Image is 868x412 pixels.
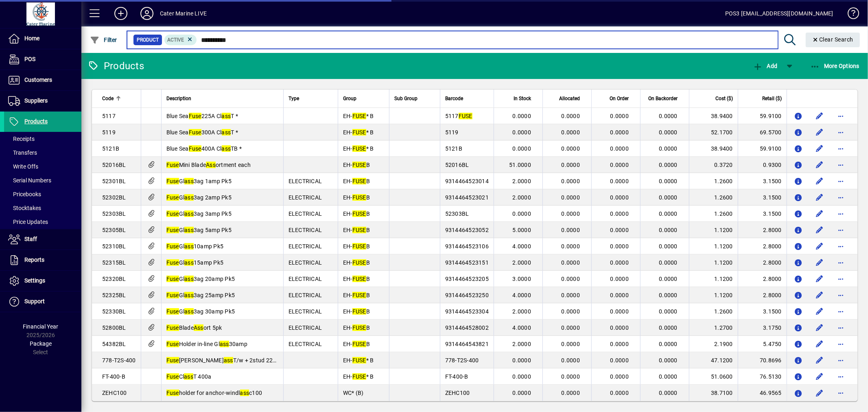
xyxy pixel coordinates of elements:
span: On Order [610,94,629,103]
span: 0.0000 [659,227,678,233]
button: More options [834,126,847,139]
span: Stocktakes [8,205,41,211]
button: More options [834,175,847,188]
span: 0.0000 [659,259,678,266]
span: 0.0000 [659,129,678,136]
span: Allocated [559,94,580,103]
button: More options [834,370,847,383]
span: 52301BL [102,178,126,184]
span: In Stock [514,94,531,103]
span: Mini Blade ortment each [166,162,251,168]
span: ELECTRICAL [289,194,322,201]
span: Type [289,94,299,103]
span: Filter [90,37,117,43]
span: 0.0000 [562,162,580,168]
span: Cost ($) [715,94,733,103]
button: Edit [813,337,826,351]
em: FUSE [459,113,472,119]
td: 59.9100 [738,140,787,157]
button: More options [834,272,847,285]
span: Pricebooks [8,191,41,197]
span: 0.0000 [610,276,629,282]
span: 0.0000 [513,145,531,152]
span: EH- B [343,276,370,282]
span: EH- B [343,324,370,331]
span: Product [137,36,159,44]
span: 5117 [102,113,116,119]
a: Reports [4,250,81,270]
td: 1.2600 [689,173,738,189]
span: Blue Sea 300A Cl T * [166,129,238,136]
span: Gl 3ag 25amp Pk5 [166,292,235,298]
span: 52303BL [445,210,469,217]
span: ELECTRICAL [289,308,322,315]
td: 3.1500 [738,173,787,189]
span: Home [24,35,39,42]
button: Edit [813,142,826,155]
span: Retail ($) [762,94,782,103]
span: 5121B [102,145,119,152]
span: ELECTRICAL [289,243,322,250]
span: Gl 3ag 20amp Pk5 [166,276,235,282]
span: 0.0000 [513,129,531,136]
span: Customers [24,77,52,83]
em: Ass [206,162,216,168]
button: More options [834,191,847,204]
td: 1.2600 [689,189,738,206]
a: Receipts [4,132,81,146]
span: 4.0000 [513,324,531,331]
button: Edit [813,354,826,367]
em: FUSE [352,145,366,152]
span: 0.0000 [610,227,629,233]
div: Cater Marine LIVE [160,7,207,20]
a: Staff [4,229,81,250]
button: Edit [813,370,826,383]
span: Gl 3ag 2amp Pk5 [166,194,232,201]
button: More options [834,142,847,155]
button: More options [834,110,847,123]
span: EH- * B [343,129,374,136]
em: ass [184,292,194,298]
span: Settings [24,277,45,284]
em: ass [184,227,194,233]
div: Barcode [445,94,489,103]
a: POS [4,49,81,70]
a: Pricebooks [4,187,81,201]
em: ass [184,276,194,282]
em: FUSE [352,210,366,217]
span: 0.0000 [659,162,678,168]
div: POS3 [EMAIL_ADDRESS][DOMAIN_NAME] [725,7,833,20]
em: Fuse [189,113,201,119]
em: FUSE [352,227,366,233]
span: 2.0000 [513,308,531,315]
span: 0.0000 [659,194,678,201]
td: 3.1750 [738,320,787,336]
span: EH- B [343,162,370,168]
td: 52.1700 [689,124,738,140]
em: Fuse [166,308,179,315]
button: More options [834,289,847,302]
a: Suppliers [4,91,81,111]
span: 0.0000 [610,145,629,152]
button: Edit [813,305,826,318]
em: ass [222,145,231,152]
span: EH- B [343,227,370,233]
button: Add [108,6,134,21]
span: Gl 3ag 1amp Pk5 [166,178,232,184]
em: FUSE [352,162,366,168]
span: Blue Sea 400A Cl TB * [166,145,242,152]
span: 5119 [445,129,459,136]
span: ELECTRICAL [289,276,322,282]
span: EH- B [343,308,370,315]
span: 0.0000 [610,308,629,315]
em: Fuse [166,276,179,282]
span: 0.0000 [562,243,580,250]
span: 0.0000 [562,113,580,119]
span: EH- * B [343,145,374,152]
em: Fuse [166,259,179,266]
span: 0.0000 [659,324,678,331]
td: 38.9400 [689,140,738,157]
span: 0.0000 [562,292,580,298]
div: Sub Group [394,94,435,103]
span: Serial Numbers [8,177,51,184]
